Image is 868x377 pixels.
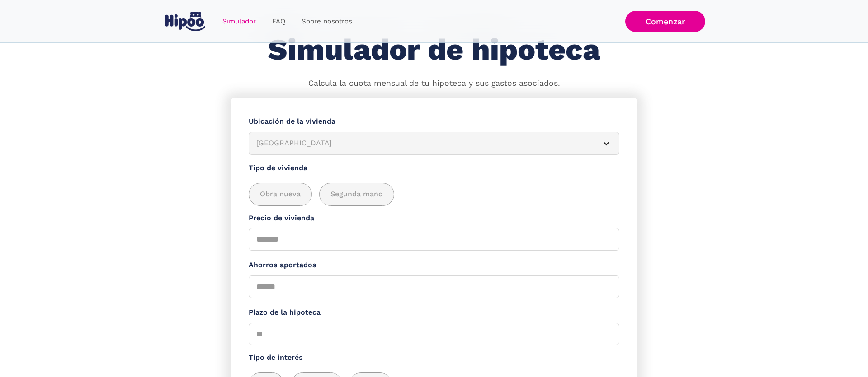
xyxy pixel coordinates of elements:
[249,183,619,206] div: add_description_here
[163,8,207,35] a: home
[249,307,619,318] label: Plazo de la hipoteca
[260,189,301,200] span: Obra nueva
[249,260,619,271] label: Ahorros aportados
[249,163,619,174] label: Tipo de vivienda
[256,138,590,149] div: [GEOGRAPHIC_DATA]
[264,13,293,30] a: FAQ
[293,13,360,30] a: Sobre nosotros
[249,352,619,363] label: Tipo de interés
[308,78,560,89] p: Calcula la cuota mensual de tu hipoteca y sus gastos asociados.
[249,132,619,155] article: [GEOGRAPHIC_DATA]
[330,189,383,200] span: Segunda mano
[214,13,264,30] a: Simulador
[268,33,600,66] h1: Simulador de hipoteca
[249,213,619,224] label: Precio de vivienda
[625,11,705,32] a: Comenzar
[249,116,619,127] label: Ubicación de la vivienda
